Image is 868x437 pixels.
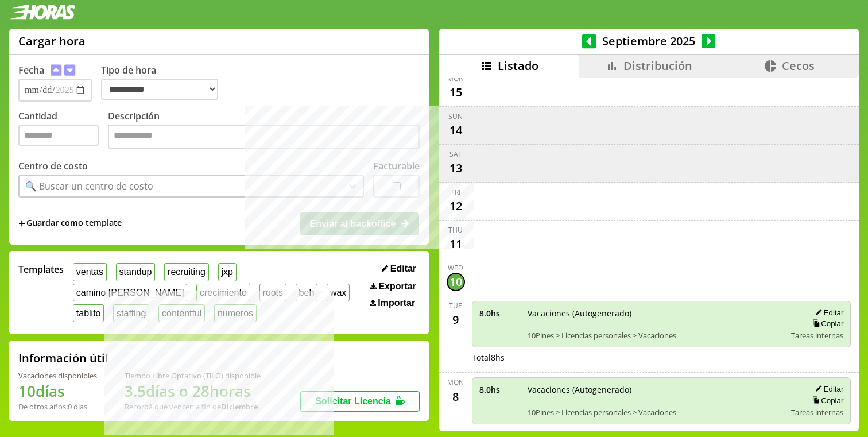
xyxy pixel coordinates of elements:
[447,74,464,83] div: Mon
[812,384,843,394] button: Editar
[472,352,851,363] div: Total 8 hs
[378,281,416,292] span: Exportar
[214,304,257,322] button: numeros
[327,284,350,301] button: wax
[367,281,420,292] button: Exportar
[101,64,227,102] label: Tipo de hora
[528,384,784,395] span: Vacaciones (Autogenerado)
[296,284,317,301] button: beh
[498,58,538,74] span: Listado
[439,78,859,430] div: scrollable content
[18,401,97,412] div: De otros años: 0 días
[101,79,218,100] select: Tipo de hora
[9,5,76,20] img: logotipo
[18,64,44,76] label: Fecha
[378,263,420,274] button: Editar
[447,377,464,387] div: Mon
[809,319,843,328] button: Copiar
[596,33,702,49] span: Septiembre 2025
[812,308,843,318] button: Editar
[447,387,465,405] div: 8
[447,159,465,177] div: 13
[18,217,25,230] span: +
[447,235,465,253] div: 11
[218,263,237,281] button: jxp
[18,160,88,172] label: Centro de costo
[164,263,208,281] button: recruiting
[528,407,784,417] span: 10Pines > Licencias personales > Vacaciones
[528,330,784,341] span: 10Pines > Licencias personales > Vacaciones
[479,308,520,319] span: 8.0 hs
[791,407,843,417] span: Tareas internas
[782,58,815,74] span: Cecos
[451,187,460,197] div: Fri
[125,370,261,381] div: Tiempo Libre Optativo (TiLO) disponible
[479,384,520,395] span: 8.0 hs
[18,263,64,276] span: Templates
[448,263,463,273] div: Wed
[447,311,465,329] div: 9
[25,180,153,192] div: 🔍 Buscar un centro de costo
[196,284,250,301] button: crecimiento
[447,197,465,215] div: 12
[259,284,286,301] button: roots
[73,263,107,281] button: ventas
[791,330,843,341] span: Tareas internas
[448,225,463,235] div: Thu
[447,121,465,140] div: 14
[116,263,156,281] button: standup
[18,381,97,401] h1: 10 días
[125,381,261,401] h1: 3.5 días o 28 horas
[623,58,692,74] span: Distribución
[447,273,465,291] div: 10
[108,110,420,152] label: Descripción
[448,111,463,121] div: Sun
[18,217,122,230] span: +Guardar como template
[18,33,86,49] h1: Cargar hora
[18,370,97,381] div: Vacaciones disponibles
[18,350,108,366] h2: Información útil
[18,125,99,146] input: Cantidad
[158,304,205,322] button: contentful
[300,391,420,412] button: Solicitar Licencia
[73,304,104,322] button: tablito
[449,149,462,159] div: Sat
[73,284,187,301] button: camino [PERSON_NAME]
[447,83,465,102] div: 15
[315,396,391,406] span: Solicitar Licencia
[125,401,261,412] div: Recordá que vencen a fin de
[809,396,843,405] button: Copiar
[373,160,420,172] label: Facturable
[390,264,416,274] span: Editar
[221,401,258,412] b: Diciembre
[108,125,420,149] textarea: Descripción
[449,301,462,311] div: Tue
[528,308,784,319] span: Vacaciones (Autogenerado)
[378,298,415,308] span: Importar
[113,304,149,322] button: staffing
[18,110,108,152] label: Cantidad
